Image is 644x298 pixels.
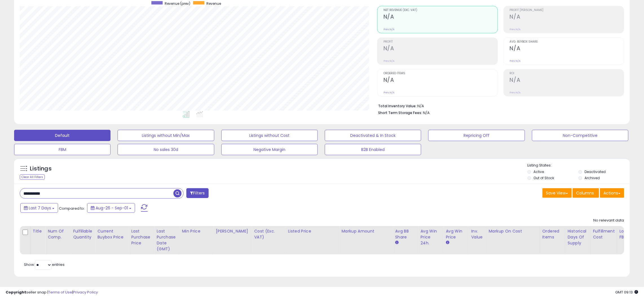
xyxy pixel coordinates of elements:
[325,130,421,141] button: Deactivated & In Stock
[383,59,394,63] small: Prev: N/A
[378,110,422,115] b: Short Term Storage Fees:
[568,228,588,246] div: Historical Days Of Supply
[97,228,126,240] div: Current Buybox Price
[182,228,211,234] div: Min Price
[486,226,540,255] th: The percentage added to the cost of goods (COGS) that forms the calculator for Min & Max prices.
[383,14,498,21] h2: N/A
[428,130,525,141] button: Repricing Off
[510,45,624,53] h2: N/A
[48,290,72,295] a: Terms of Use
[585,176,600,180] label: Archived
[616,290,638,295] span: 2025-09-10 09:13 GMT
[534,169,544,174] label: Active
[14,130,111,141] button: Default
[576,190,594,196] span: Columns
[383,72,498,75] span: Ordered Items
[594,218,624,223] div: No relevant data
[14,144,111,155] button: FBM
[510,9,624,12] span: Profit [PERSON_NAME]
[600,188,624,198] button: Actions
[96,205,128,211] span: Aug-26 - Sep-01
[30,165,52,173] h5: Listings
[620,228,640,240] div: Low Price FBA
[585,169,606,174] label: Deactivated
[216,228,249,234] div: [PERSON_NAME]
[33,228,43,234] div: Title
[20,174,45,180] div: Clear All Filters
[510,77,624,84] h2: N/A
[383,28,394,31] small: Prev: N/A
[156,228,177,252] div: Last Purchase Date (GMT)
[542,228,563,240] div: Ordered Items
[20,203,58,213] button: Last 7 Days
[510,40,624,43] span: Avg. Buybox Share
[131,228,152,246] div: Last Purchase Price
[446,240,449,245] small: Avg Win Price.
[288,228,337,234] div: Listed Price
[510,14,624,21] h2: N/A
[395,240,398,245] small: Avg BB Share.
[221,144,318,155] button: Negative Margin
[186,188,208,198] button: Filters
[378,102,620,109] li: N/A
[221,130,318,141] button: Listings without Cost
[118,130,214,141] button: Listings without Min/Max
[383,91,394,94] small: Prev: N/A
[24,262,65,267] span: Show: entries
[423,110,430,115] span: N/A
[29,205,51,211] span: Last 7 Days
[510,72,624,75] span: ROI
[6,290,26,295] strong: Copyright
[395,228,416,240] div: Avg BB Share
[165,1,190,6] span: Revenue (prev)
[534,176,554,180] label: Out of Stock
[593,228,615,240] div: Fulfillment Cost
[489,228,538,234] div: Markup on Cost
[510,91,521,94] small: Prev: N/A
[118,144,214,155] button: No sales 30d
[383,77,498,84] h2: N/A
[420,228,441,246] div: Avg Win Price 24h.
[325,144,421,155] button: B2B Enabled
[383,9,498,12] span: Net Revenue (Exc. VAT)
[378,104,416,108] b: Total Inventory Value:
[542,188,572,198] button: Save View
[573,188,599,198] button: Columns
[528,163,630,168] p: Listing States:
[341,228,390,234] div: Markup Amount
[48,228,68,240] div: Num of Comp.
[73,290,98,295] a: Privacy Policy
[510,28,521,31] small: Prev: N/A
[73,228,92,240] div: Fulfillable Quantity
[6,290,98,295] div: seller snap | |
[510,59,521,63] small: Prev: N/A
[383,45,498,53] h2: N/A
[87,203,135,213] button: Aug-26 - Sep-01
[446,228,466,240] div: Avg Win Price
[383,40,498,43] span: Profit
[532,130,628,141] button: Non-Competitive
[206,1,221,6] span: Revenue
[59,206,85,211] span: Compared to:
[471,228,484,240] div: Inv. value
[254,228,283,240] div: Cost (Exc. VAT)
